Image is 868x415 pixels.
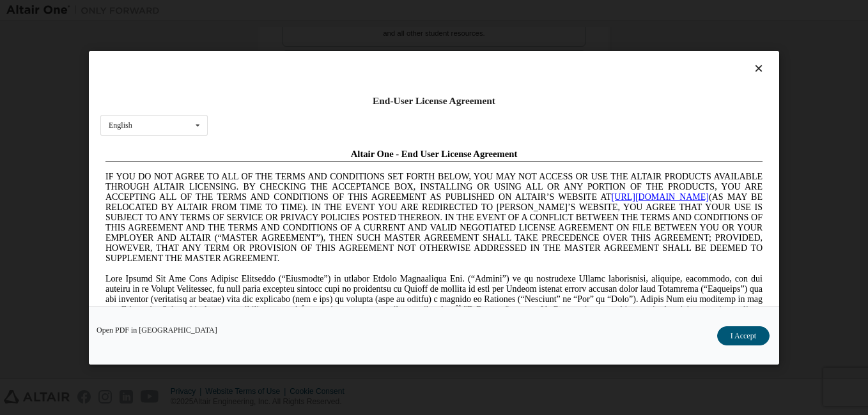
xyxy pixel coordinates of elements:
span: IF YOU DO NOT AGREE TO ALL OF THE TERMS AND CONDITIONS SET FORTH BELOW, YOU MAY NOT ACCESS OR USE... [5,28,662,119]
span: Lore Ipsumd Sit Ame Cons Adipisc Elitseddo (“Eiusmodte”) in utlabor Etdolo Magnaaliqua Eni. (“Adm... [5,130,662,222]
span: Altair One - End User License Agreement [251,5,417,15]
div: English [109,121,132,129]
button: I Accept [717,326,770,345]
div: End-User License Agreement [100,94,768,107]
a: [URL][DOMAIN_NAME] [511,49,608,58]
a: Open PDF in [GEOGRAPHIC_DATA] [97,326,217,334]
